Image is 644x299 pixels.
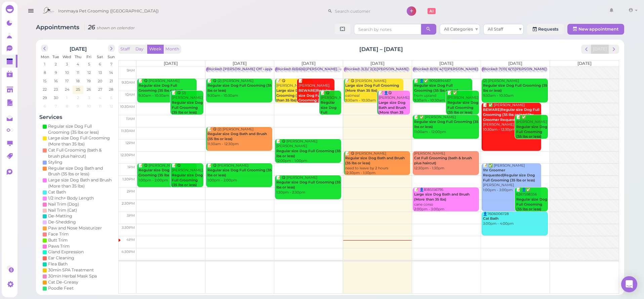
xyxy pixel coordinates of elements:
[86,78,91,84] span: 19
[414,156,472,165] b: Cat Full Grooming (bath & brush plus haircut)
[110,95,113,101] span: 5
[483,168,535,182] b: 1hr Groomer Requested|Regular size Dog Full Grooming (35 lbs or less)
[207,163,272,183] div: 📝 😋 [PERSON_NAME] 1:00pm - 2:00pm
[233,61,247,66] span: [DATE]
[516,187,548,222] div: 📝 👤✅ 6267598356 Yelper 2:00pm - 3:00pm
[298,79,334,123] div: 📝 [PERSON_NAME] new schnauzer [PERSON_NAME] 9:30am - 10:30am
[127,68,135,73] span: 9am
[276,79,312,108] div: 📝 😋 [PERSON_NAME] 9:30am - 10:30am
[527,24,564,35] a: Requests
[483,216,498,221] b: Cat Bath
[84,24,135,31] i: 26
[48,261,68,267] div: Flea Bath
[36,24,81,31] span: Appointments
[48,195,94,201] div: 1/2 Inch+ Body Length
[508,61,522,66] span: [DATE]
[609,45,619,54] button: next
[98,70,103,76] span: 13
[483,108,539,122] b: BEWARE|Regular size Dog Full Grooming (35 lbs or less)|1hr Groomer Requested
[108,45,115,52] button: next
[48,189,66,195] div: Cat Bath
[345,83,399,93] b: Large size Dog Full Grooming (More than 35 lbs)
[98,61,102,67] span: 6
[345,79,403,103] div: 📝 😋 [PERSON_NAME] oatmeal 9:30am - 10:30am
[345,67,435,72] div: Blocked: 3(3)/ 2(2)[PERSON_NAME] • appointment
[298,88,334,108] b: BEWARE|Regular size Dog Full Grooming (35 lbs or less)
[378,91,410,130] div: 📝 👤😋 [PERSON_NAME] 10:00am - 11:00am
[75,78,80,84] span: 18
[447,91,479,125] div: 📝 ✅ [PERSON_NAME] 10:00am - 11:00am
[207,67,288,72] div: Blocked: [PERSON_NAME] Off • appointment
[483,163,541,193] div: 📝 ✅ [PERSON_NAME] [PERSON_NAME] 1:00pm - 3:00pm
[120,153,135,157] span: 12:30pm
[122,177,135,181] span: 1:30pm
[48,207,77,213] div: Nail Trim (Cat)
[64,86,70,92] span: 24
[414,79,472,103] div: 📝 👤✅ 9092894467 from upland 9:30am - 10:30am
[97,86,103,92] span: 27
[126,117,135,121] span: 11am
[276,88,311,102] b: Large size Dog Full Grooming (More than 35 lbs)
[207,127,272,147] div: 📝 😋 (2) [PERSON_NAME] 11:30am - 12:30pm
[108,54,115,59] span: Sun
[207,83,272,93] b: Regular size Dog Full Grooming (35 lbs or less)
[41,54,49,59] span: Mon
[97,54,103,59] span: Sat
[87,70,91,76] span: 12
[276,67,364,72] div: Blocked: 6(6)6(6)[PERSON_NAME] • appointment
[138,79,197,98] div: 📝 😋 [PERSON_NAME] 9:30am - 10:30am
[48,159,63,165] div: Styling
[577,61,592,66] span: [DATE]
[54,61,57,67] span: 2
[207,132,267,141] b: Regular size Dog Bath and Brush (35 lbs or less)
[122,225,135,230] span: 3:30pm
[483,83,547,93] b: Regular size Dog Full Grooming (35 lbs or less)
[42,78,47,84] span: 15
[43,61,46,67] span: 1
[76,103,80,109] span: 9
[126,238,135,242] span: 4pm
[65,61,69,67] span: 3
[172,100,203,115] b: Regular size Dog Full Grooming (35 lbs or less)
[320,91,341,145] div: 📝 😋 [PERSON_NAME] yorkie 10:00am - 11:00am
[164,61,178,66] span: [DATE]
[86,54,91,59] span: Fri
[48,255,74,261] div: Ear Cleaning
[581,45,592,54] button: prev
[125,141,135,145] span: 12pm
[163,45,181,54] button: Month
[354,24,421,35] input: Search by notes
[42,95,48,101] span: 29
[48,273,97,279] div: 30min Herbal Mask Spa
[414,151,479,171] div: [PERSON_NAME] 12:30pm - 1:30pm
[48,225,102,231] div: Paw and Nose Moisturizer
[65,103,69,109] span: 8
[65,70,70,76] span: 10
[121,250,135,254] span: 4:30pm
[138,163,197,183] div: 📝 😋 [PERSON_NAME] 1:00pm - 2:00pm
[447,100,478,115] b: Regular size Dog Full Grooming (35 lbs or less)
[118,45,132,54] button: Staff
[86,86,92,92] span: 26
[109,78,114,84] span: 21
[58,2,159,20] span: Ironmaya Pet Grooming ([GEOGRAPHIC_DATA])
[109,103,114,109] span: 12
[567,24,624,35] button: New appointment
[48,213,72,219] div: De-Matting
[53,86,58,92] span: 23
[138,83,183,93] b: Regular size Dog Full Grooming (35 lbs or less)
[53,95,59,101] span: 30
[578,27,618,32] span: New appointment
[127,189,135,194] span: 2pm
[276,149,340,158] b: Regular size Dog Full Grooming (35 lbs or less)
[414,192,470,202] b: Large size Dog Bath and Brush (More than 35 lbs)
[110,61,113,67] span: 7
[108,86,114,92] span: 28
[48,165,113,177] div: Regular size Dog Bath and Brush (35 lbs or less)
[48,285,74,291] div: Poodle Feet
[48,231,69,237] div: Face Trim
[207,168,272,177] b: Regular size Dog Full Grooming (35 lbs or less)
[87,61,91,67] span: 5
[378,100,406,120] b: Large size Dog Bath and Brush (More than 35 lbs)
[43,103,47,109] span: 6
